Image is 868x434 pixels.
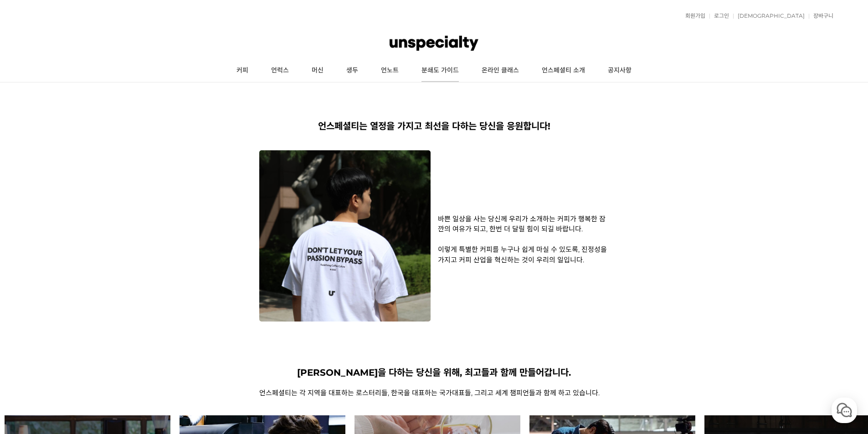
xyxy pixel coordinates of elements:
a: 언스페셜티 소개 [530,59,596,82]
span: 대화 [83,303,94,310]
a: 회원가입 [681,13,705,19]
a: [DEMOGRAPHIC_DATA] [733,13,805,19]
a: 머신 [300,59,335,82]
div: 언스페셜티는 열정을 가지고 최선을 다하는 당신을 응원합니다! [259,119,609,132]
img: 008h9phnna.jpg [259,150,431,322]
a: 언노트 [370,59,410,82]
div: [PERSON_NAME]을 다하는 당신을 위해, 최고들과 함께 만들어갑니다. [259,365,609,378]
span: 설정 [141,302,152,310]
a: 언럭스 [260,59,300,82]
div: 바쁜 일상을 사는 당신께 우리가 소개하는 커피가 행복한 잠깐의 여유가 되고, 한번 더 달릴 힘이 되길 바랍니다. 이렇게 특별한 커피를 누구나 쉽게 마실 수 있도록, 진정성을 ... [434,214,609,266]
a: 설정 [118,289,175,311]
a: 홈 [3,289,60,311]
img: 언스페셜티 몰 [390,30,478,57]
div: 언스페셜티는 각 지역을 대표하는 로스터리들, 한국을 대표하는 국가대표들, 그리고 세계 챔피언들과 함께 하고 있습니다. [259,388,609,397]
a: 생두 [335,59,370,82]
a: 장바구니 [809,13,833,19]
a: 로그인 [709,13,729,19]
a: 커피 [225,59,260,82]
a: 대화 [60,289,118,311]
span: 홈 [29,302,34,310]
a: 온라인 클래스 [470,59,530,82]
a: 공지사항 [596,59,643,82]
a: 분쇄도 가이드 [410,59,470,82]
